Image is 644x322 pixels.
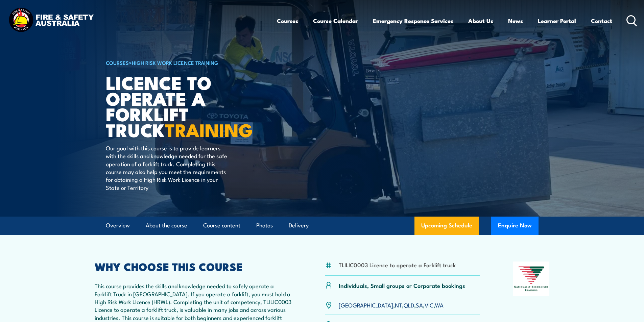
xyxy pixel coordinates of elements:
h6: > [106,58,273,67]
a: QLD [404,301,414,309]
a: Delivery [289,217,309,234]
a: Courses [277,12,298,30]
a: VIC [425,301,433,309]
a: About the course [146,217,187,234]
a: Course content [203,217,240,234]
a: Learner Portal [538,12,576,30]
p: Individuals, Small groups or Corporate bookings [339,281,465,289]
strong: TRAINING [165,115,253,143]
a: High Risk Work Licence Training [132,59,218,66]
a: Emergency Response Services [373,12,453,30]
a: NT [395,301,402,309]
a: News [508,12,523,30]
li: TLILIC0003 Licence to operate a Forklift truck [339,261,456,269]
a: Upcoming Schedule [414,217,479,235]
a: [GEOGRAPHIC_DATA] [339,301,393,309]
a: COURSES [106,59,129,66]
h1: Licence to operate a forklift truck [106,74,273,138]
a: WA [435,301,444,309]
a: About Us [468,12,493,30]
h2: WHY CHOOSE THIS COURSE [95,262,292,271]
img: Nationally Recognised Training logo. [513,262,550,296]
button: Enquire Now [491,217,539,235]
a: Overview [106,217,130,234]
p: , , , , , [339,301,444,309]
p: Our goal with this course is to provide learners with the skills and knowledge needed for the saf... [106,144,229,191]
a: SA [416,301,423,309]
a: Course Calendar [313,12,358,30]
a: Photos [256,217,273,234]
a: Contact [591,12,612,30]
